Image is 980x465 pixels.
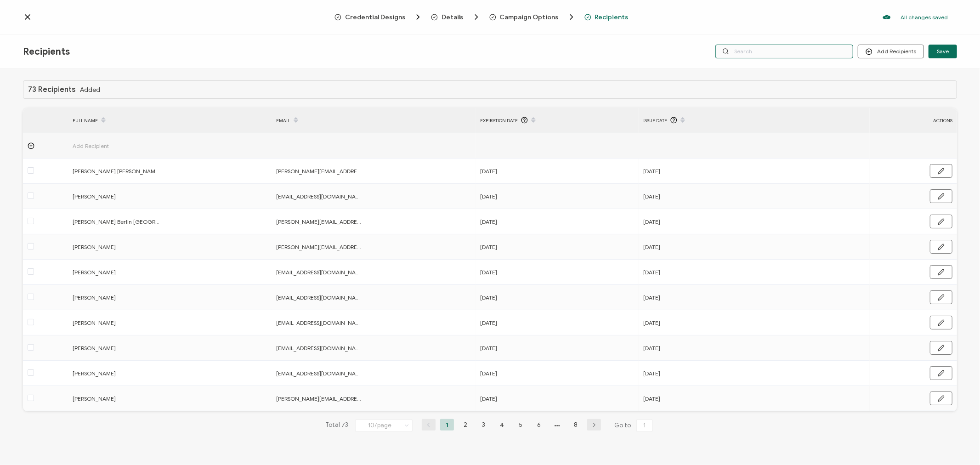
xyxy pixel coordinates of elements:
button: Add Recipients [858,45,924,58]
span: [DATE] [480,242,497,252]
span: [PERSON_NAME][EMAIL_ADDRESS][PERSON_NAME][PERSON_NAME][DOMAIN_NAME] [277,393,364,404]
span: [DATE] [643,191,660,202]
span: Expiration Date [480,115,518,126]
input: Search [715,45,853,58]
span: [PERSON_NAME] Berlin [GEOGRAPHIC_DATA] [73,216,160,227]
span: [DATE] [480,216,497,227]
span: [PERSON_NAME] [73,393,160,404]
span: [PERSON_NAME] [73,191,160,202]
span: [DATE] [480,191,497,202]
span: [DATE] [643,166,660,176]
span: [DATE] [480,343,497,353]
span: [DATE] [480,368,497,379]
span: [DATE] [480,318,497,328]
li: 8 [569,419,583,431]
span: Add Recipient [73,141,160,151]
span: [EMAIL_ADDRESS][DOMAIN_NAME] [277,267,364,278]
span: [DATE] [643,343,660,353]
button: Save [929,45,957,58]
div: ACTIONS [870,115,957,126]
span: Go to [614,419,655,432]
span: [PERSON_NAME][EMAIL_ADDRESS][PERSON_NAME][DOMAIN_NAME] [277,242,364,252]
span: [PERSON_NAME] [73,368,160,379]
span: [PERSON_NAME] [73,242,160,252]
span: [DATE] [643,393,660,404]
iframe: Chat Widget [827,362,980,465]
span: Campaign Options [500,14,559,21]
span: [DATE] [480,393,497,404]
div: FULL NAME [68,113,272,128]
span: [PERSON_NAME][EMAIL_ADDRESS][DOMAIN_NAME] [277,166,364,176]
span: Credential Designs [334,12,423,22]
span: [PERSON_NAME] [73,343,160,353]
span: [DATE] [643,242,660,252]
span: Total 73 [325,419,348,432]
span: Issue Date [643,115,667,126]
span: [EMAIL_ADDRESS][DOMAIN_NAME] [277,191,364,202]
span: [PERSON_NAME][EMAIL_ADDRESS][PERSON_NAME][DOMAIN_NAME] [277,216,364,227]
div: EMAIL [272,113,476,128]
span: Details [442,14,464,21]
span: Added [80,86,100,93]
span: [EMAIL_ADDRESS][DOMAIN_NAME] [277,292,364,303]
span: [DATE] [643,267,660,278]
span: [EMAIL_ADDRESS][DOMAIN_NAME] [277,318,364,328]
span: Campaign Options [489,12,576,22]
span: Save [937,49,949,54]
span: [PERSON_NAME] [73,292,160,303]
span: Details [431,12,481,22]
span: [DATE] [643,216,660,227]
span: [EMAIL_ADDRESS][DOMAIN_NAME] [277,368,364,379]
span: [DATE] [643,368,660,379]
span: Recipients [595,14,629,21]
li: 5 [514,419,527,431]
span: Credential Designs [345,14,405,21]
p: All changes saved [901,14,948,21]
span: Recipients [584,14,629,21]
span: [DATE] [643,318,660,328]
li: 3 [477,419,491,431]
span: [DATE] [480,267,497,278]
input: Select [355,420,413,432]
span: [EMAIL_ADDRESS][DOMAIN_NAME] [277,343,364,353]
span: [DATE] [643,292,660,303]
div: Breadcrumb [334,12,646,22]
span: [DATE] [480,292,497,303]
span: [DATE] [480,166,497,176]
span: Recipients [23,46,70,57]
h1: 73 Recipients [28,85,75,94]
span: [PERSON_NAME] [PERSON_NAME] [73,166,160,176]
li: 2 [459,419,472,431]
li: 1 [440,419,454,431]
li: 4 [495,419,509,431]
li: 6 [532,419,546,431]
span: [PERSON_NAME] [73,267,160,278]
span: [PERSON_NAME] [73,318,160,328]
